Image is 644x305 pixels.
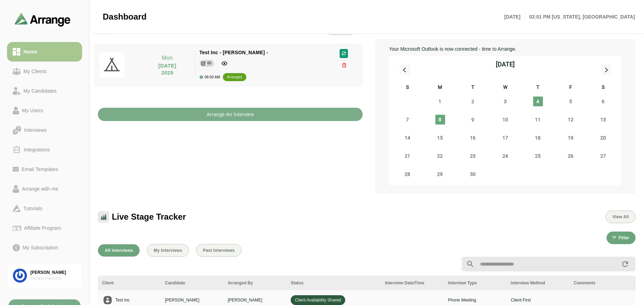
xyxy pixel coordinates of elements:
span: Sunday, September 14, 2025 [403,133,412,143]
div: Status [291,280,377,286]
div: Interviews [21,126,49,134]
span: Tuesday, September 2, 2025 [468,97,478,106]
span: All Interviews [104,248,133,253]
span: Dashboard [103,12,146,22]
span: Tuesday, September 9, 2025 [468,115,478,125]
span: Monday, September 8, 2025 [435,115,445,125]
span: Sunday, September 28, 2025 [403,169,412,179]
div: S [391,83,424,92]
span: My Interviews [153,248,182,253]
div: Integrations [21,146,53,154]
p: Test Inc [115,297,130,303]
span: Friday, September 19, 2025 [566,133,576,143]
span: Past Interviews [203,248,235,253]
div: My Candidates [21,87,59,95]
span: Client Availability Shared [291,295,345,305]
p: Phone Meeting [448,297,502,303]
span: Wednesday, September 10, 2025 [500,115,510,125]
div: T [522,83,554,92]
div: Client [102,280,157,286]
a: My Subscription [7,238,82,257]
div: Affiliate Program [21,224,64,232]
p: Your Microsoft Outlook is now connected - time to Arrange. [389,45,622,53]
a: My Candidates [7,81,82,101]
span: Tuesday, September 23, 2025 [468,151,478,161]
div: Interview Method [511,280,565,286]
button: Filter [607,232,636,244]
span: Wednesday, September 17, 2025 [500,133,510,143]
a: Affiliate Program [7,218,82,238]
a: Home [7,42,82,62]
span: Thursday, September 18, 2025 [533,133,543,143]
div: Home [21,48,40,56]
span: Thursday, September 4, 2025 [533,97,543,106]
span: Sunday, September 21, 2025 [403,151,412,161]
a: [PERSON_NAME]Variant Partners [7,263,82,288]
img: arrangeai-name-small-logo.4d2b8aee.svg [15,13,71,26]
div: Email Templates [19,165,61,173]
span: Live Stage Tracker [112,212,186,222]
div: 08:00 AM [200,75,220,79]
span: Monday, September 15, 2025 [435,133,445,143]
span: Saturday, September 13, 2025 [598,115,608,125]
div: Comments [574,280,628,286]
div: Interview Type [448,280,502,286]
a: Arrange with me [7,179,82,199]
div: My Clients [21,67,50,76]
div: My Subscription [20,243,61,252]
div: T [456,83,489,92]
div: 60 [208,60,212,67]
div: [PERSON_NAME] [30,270,76,276]
button: All Interviews [98,244,140,257]
a: My Clients [7,62,82,81]
button: Past Interviews [196,244,241,257]
p: [DATE] [504,13,525,21]
a: Interviews [7,120,82,140]
span: Thursday, September 25, 2025 [533,151,543,161]
span: Saturday, September 6, 2025 [598,97,608,106]
div: Variant Partners [30,276,76,282]
i: appended action [621,260,629,268]
p: [PERSON_NAME] [165,297,219,303]
button: Arrange An Interview [98,108,363,121]
a: Email Templates [7,159,82,179]
b: Arrange An Interview [206,108,254,121]
span: Monday, September 22, 2025 [435,151,445,161]
span: Saturday, September 27, 2025 [598,151,608,161]
div: Candidate [165,280,219,286]
div: arranged [227,74,242,81]
div: Arrange with me [19,185,61,193]
span: Friday, September 5, 2025 [566,97,576,106]
span: Sunday, September 7, 2025 [403,115,412,125]
span: Saturday, September 20, 2025 [598,133,608,143]
span: Wednesday, September 24, 2025 [500,151,510,161]
span: Tuesday, September 16, 2025 [468,133,478,143]
span: Monday, September 1, 2025 [435,97,445,106]
div: [DATE] [496,59,515,69]
p: [DATE] 2025 [144,62,190,76]
span: Friday, September 12, 2025 [566,115,576,125]
span: Monday, September 29, 2025 [435,169,445,179]
img: pwa-512x512.png [99,52,124,78]
a: Tutorials [7,199,82,218]
span: Test Inc - [PERSON_NAME] - [200,50,268,55]
p: 02:01 PM [US_STATE], [GEOGRAPHIC_DATA] [525,13,635,21]
div: F [554,83,587,92]
button: View All [606,211,636,223]
a: My Users [7,101,82,120]
div: Interview Date/Time [385,280,440,286]
div: W [489,83,522,92]
div: Tutorials [21,204,45,213]
span: Friday, September 26, 2025 [566,151,576,161]
span: Filter [618,235,629,240]
span: Wednesday, September 3, 2025 [500,97,510,106]
span: Thursday, September 11, 2025 [533,115,543,125]
p: Mon [144,54,190,62]
p: Client First [511,297,565,303]
span: View All [612,214,629,219]
span: Tuesday, September 30, 2025 [468,169,478,179]
div: M [424,83,456,92]
p: [PERSON_NAME] [228,297,282,303]
div: S [587,83,620,92]
a: Integrations [7,140,82,159]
